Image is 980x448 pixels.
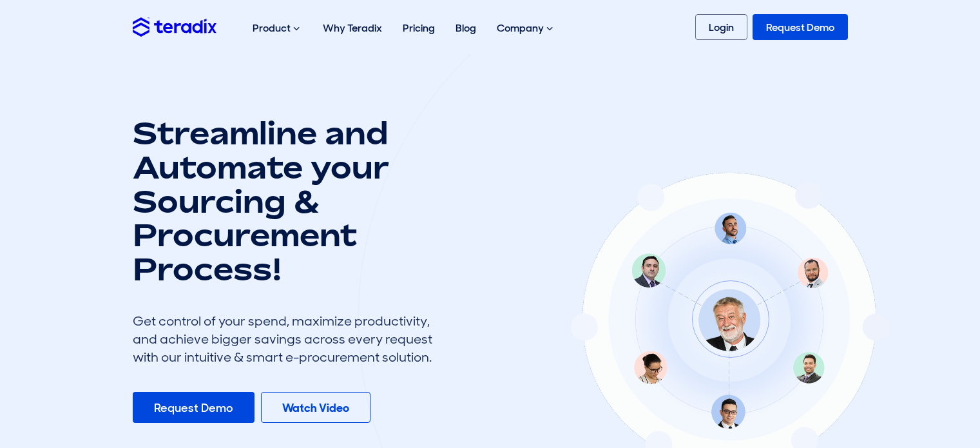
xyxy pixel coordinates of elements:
[261,392,370,423] a: Watch Video
[753,14,848,40] a: Request Demo
[133,312,442,366] div: Get control of your spend, maximize productivity, and achieve bigger savings across every request...
[133,17,216,36] img: Teradix logo
[312,8,392,48] a: Why Teradix
[486,8,566,49] div: Company
[392,8,445,48] a: Pricing
[695,14,747,40] a: Login
[133,392,255,423] a: Request Demo
[282,400,349,416] b: Watch Video
[242,8,312,49] div: Product
[133,116,442,286] h1: Streamline and Automate your Sourcing & Procurement Process!
[445,8,486,48] a: Blog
